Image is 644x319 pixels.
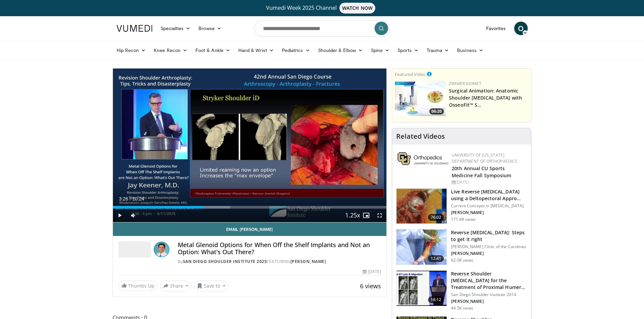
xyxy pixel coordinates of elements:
p: 62.0K views [451,258,473,263]
a: Specialties [157,22,195,35]
a: Email [PERSON_NAME] [113,222,387,236]
a: Hip Recon [113,44,150,57]
img: Q2xRg7exoPLTwO8X4xMDoxOjA4MTsiGN.150x105_q85_crop-smart_upscale.jpg [397,271,447,306]
span: 06:20 [429,108,444,114]
span: 3:26 [119,196,128,202]
span: 6 views [360,282,381,290]
a: San Diego Shoulder Institute 2025 [183,259,267,264]
a: Surgical Animation: Anatomic Shoulder [MEDICAL_DATA] with OsseoFit™ S… [449,87,522,108]
a: Spine [367,44,393,57]
small: Featured Video [395,71,426,77]
a: Knee Recon [150,44,191,57]
img: 355603a8-37da-49b6-856f-e00d7e9307d3.png.150x105_q85_autocrop_double_scale_upscale_version-0.2.png [398,152,448,165]
div: Progress Bar [113,206,387,209]
a: Trauma [423,44,453,57]
img: 326034_0000_1.png.150x105_q85_crop-smart_upscale.jpg [397,230,447,265]
div: [DATE] [452,179,526,185]
p: [PERSON_NAME] [451,210,527,215]
p: 44.5K views [451,305,473,311]
img: Avatar [153,241,170,258]
a: 20th Annual CU Sports Medicine Fall Symposium [452,165,511,179]
img: San Diego Shoulder Institute 2025 [118,241,151,258]
a: Browse [194,22,225,35]
button: Play [113,209,126,222]
h4: Related Videos [396,132,445,140]
h3: Reverse Shoulder [MEDICAL_DATA] for the Treatment of Proximal Humeral … [451,270,527,291]
button: Fullscreen [373,209,386,222]
img: 684033_3.png.150x105_q85_crop-smart_upscale.jpg [397,189,447,224]
a: 12:41 Reverse [MEDICAL_DATA]: Steps to get it right [PERSON_NAME] Clinic of the Carolinas [PERSON... [396,229,527,265]
p: [PERSON_NAME] [451,251,527,256]
button: Playback Rate [346,209,359,222]
span: 18:12 [428,296,444,303]
img: 84e7f812-2061-4fff-86f6-cdff29f66ef4.150x105_q85_crop-smart_upscale.jpg [395,81,446,116]
video-js: Video Player [113,69,387,222]
span: 76:02 [428,214,444,221]
a: [PERSON_NAME] [290,259,326,264]
div: By FEATURING [178,259,381,265]
p: San Diego Shoulder Institute 2014 [451,292,527,297]
p: [PERSON_NAME] Clinic of the Carolinas [451,244,527,249]
span: / [130,196,131,202]
a: Sports [393,44,423,57]
h3: Live Reverse [MEDICAL_DATA] using a Deltopectoral Appro… [451,188,527,202]
button: Share [160,281,192,291]
a: Pediatrics [278,44,314,57]
p: [PERSON_NAME] [451,299,527,304]
a: Hand & Wrist [234,44,278,57]
a: University of [US_STATE] Department of Orthopaedics [452,152,517,164]
span: 10:24 [132,196,144,202]
div: [DATE] [363,269,381,275]
a: 76:02 Live Reverse [MEDICAL_DATA] using a Deltopectoral Appro… Current Concepts in [MEDICAL_DATA]... [396,188,527,224]
a: O [514,22,528,35]
a: Vumedi Week 2025 ChannelWATCH NOW [118,3,527,14]
img: VuMedi Logo [117,25,152,32]
a: Business [453,44,487,57]
input: Search topics, interventions [255,20,390,36]
h4: Metal Glenoid Options for When Off the Shelf Implants and Not an Option: What's Out There? [178,241,381,256]
p: Current Concepts in [MEDICAL_DATA] [451,203,527,209]
button: Save to [194,281,229,291]
a: Thumbs Up [118,281,158,291]
a: Zimmer Biomet [449,81,481,86]
span: WATCH NOW [339,3,375,14]
button: Mute [126,209,140,222]
a: Shoulder & Elbow [314,44,367,57]
a: 18:12 Reverse Shoulder [MEDICAL_DATA] for the Treatment of Proximal Humeral … San Diego Shoulder ... [396,270,527,311]
h3: Reverse [MEDICAL_DATA]: Steps to get it right [451,229,527,243]
button: Enable picture-in-picture mode [359,209,373,222]
a: Foot & Ankle [191,44,234,57]
p: 171.6K views [451,217,476,222]
a: Favorites [482,22,510,35]
a: 06:20 [395,81,446,116]
span: 12:41 [428,255,444,262]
